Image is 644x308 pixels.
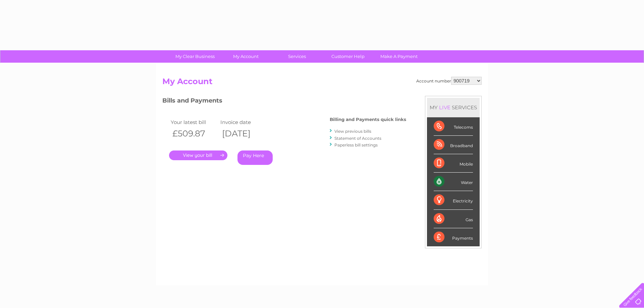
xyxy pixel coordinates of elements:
div: Payments [434,228,473,246]
h3: Bills and Payments [162,96,406,108]
div: Water [434,173,473,191]
div: Electricity [434,191,473,209]
div: Broadband [434,136,473,154]
div: LIVE [438,104,452,111]
a: Make A Payment [371,50,427,63]
a: My Clear Business [167,50,223,63]
a: Paperless bill settings [334,142,378,147]
td: Invoice date [219,118,268,127]
a: Pay Here [237,150,273,165]
div: Account number [416,77,482,85]
h4: Billing and Payments quick links [330,117,406,122]
div: Gas [434,210,473,228]
a: View previous bills [334,129,371,134]
a: . [169,150,227,160]
h2: My Account [162,77,482,89]
a: Customer Help [320,50,376,63]
div: MY SERVICES [427,98,480,117]
th: [DATE] [219,127,268,140]
td: Your latest bill [169,118,219,127]
a: Statement of Accounts [334,136,381,141]
div: Mobile [434,154,473,173]
th: £509.87 [169,127,219,140]
div: Telecoms [434,117,473,136]
a: Services [269,50,325,63]
a: My Account [218,50,274,63]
